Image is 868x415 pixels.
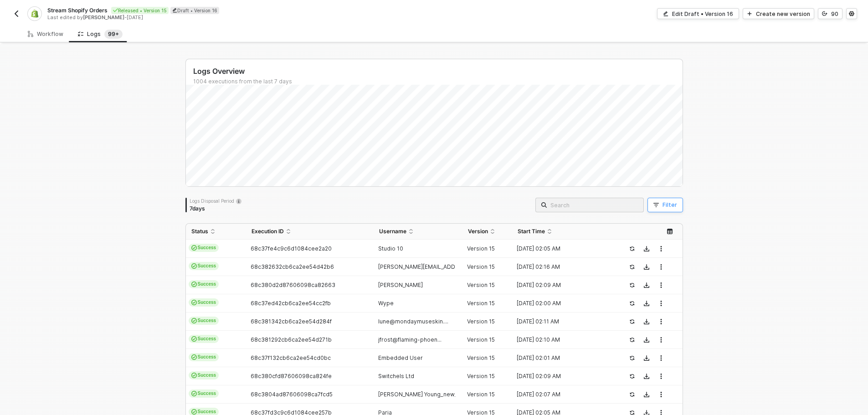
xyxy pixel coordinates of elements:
input: Search [550,200,638,210]
span: Success [189,244,219,252]
th: Execution ID [246,224,374,240]
span: [PERSON_NAME] [83,14,124,20]
span: Version 15 [467,336,495,343]
span: Version 15 [467,373,495,379]
span: icon-success-page [629,282,635,288]
span: icon-cards [191,318,197,323]
span: Success [189,262,219,270]
span: Success [189,280,219,288]
div: Released • Version 15 [111,7,169,14]
span: jfrost@flaming-phoen... [378,336,442,343]
span: icon-versioning [822,11,827,16]
span: icon-success-page [629,246,635,251]
span: icon-edit [663,11,668,16]
span: Version 15 [467,391,495,398]
span: Success [189,335,219,343]
span: icon-cards [191,391,197,396]
th: Version [462,224,512,240]
div: 90 [831,10,838,18]
span: icon-success-page [629,355,635,361]
span: [PERSON_NAME] [378,282,423,288]
span: 68c381292cb6ca2ee54d271b [251,336,332,343]
div: Filter [663,201,677,209]
span: Status [191,228,208,235]
span: 68c380cfd87606098ca824fe [251,373,332,379]
span: icon-cards [191,336,197,342]
span: Success [189,298,219,307]
span: Username [379,228,406,235]
div: Create new version [756,10,810,18]
button: 90 [818,8,842,19]
div: [DATE] 02:16 AM [512,263,611,271]
div: Logs Overview [193,67,683,76]
span: icon-settings [849,11,854,16]
button: Create new version [743,8,814,19]
span: icon-cards [191,282,197,287]
div: [DATE] 02:11 AM [512,318,611,325]
span: icon-success-page [629,337,635,343]
span: Execution ID [252,228,284,235]
span: 68c37fe4c9c6d1084cee2a20 [251,245,332,252]
span: 68c37ed42cb6ca2ee54cc2fb [251,300,331,307]
span: Version 15 [467,318,495,325]
span: [PERSON_NAME][EMAIL_ADDRESS][DOMAIN_NAME] [378,263,516,270]
span: icon-download [644,337,649,343]
span: Wype [378,300,394,307]
span: icon-cards [191,245,197,251]
span: icon-download [644,246,649,251]
span: icon-download [644,392,649,397]
th: Start Time [512,224,619,240]
span: icon-success-page [629,264,635,270]
span: icon-download [644,301,649,306]
span: icon-cards [191,263,197,269]
th: Status [186,224,246,240]
span: icon-success-page [629,301,635,306]
span: icon-success-page [629,319,635,324]
span: Version 15 [467,282,495,288]
span: 68c3804ad87606098ca7fcd5 [251,391,333,398]
span: Version 15 [467,245,495,252]
div: [DATE] 02:10 AM [512,336,611,343]
div: [DATE] 02:07 AM [512,391,611,398]
div: Workflow [28,31,63,38]
img: integration-icon [31,10,38,18]
div: [DATE] 02:01 AM [512,354,611,362]
span: icon-download [644,282,649,288]
span: icon-cards [191,373,197,378]
span: Version [468,228,488,235]
span: Success [189,353,219,361]
span: icon-download [644,355,649,361]
div: Last edited by - [DATE] [47,14,433,21]
span: 68c380d2d87606098ca82663 [251,282,335,288]
span: 68c37f132cb6ca2ee54cd0bc [251,354,331,361]
div: Draft • Version 16 [170,7,219,14]
span: icon-table [667,229,673,234]
span: icon-edit [172,8,177,13]
img: back [13,10,20,17]
span: Version 15 [467,300,495,307]
div: 7 days [190,205,241,212]
div: Logs [78,30,123,39]
div: 1004 executions from the last 7 days [193,78,683,85]
span: icon-download [644,319,649,324]
span: Start Time [518,228,545,235]
div: [DATE] 02:09 AM [512,282,611,289]
span: icon-cards [191,300,197,305]
button: Filter [647,198,683,212]
div: Logs Disposal Period [190,198,241,204]
span: 68c382632cb6ca2ee54d42b6 [251,263,334,270]
div: [DATE] 02:00 AM [512,300,611,307]
th: Username [374,224,462,240]
span: Success [189,389,219,398]
span: icon-download [644,264,649,270]
span: Studio 10 [378,245,403,252]
div: [DATE] 02:05 AM [512,245,611,252]
span: Embedded User [378,354,423,361]
div: Edit Draft • Version 16 [672,10,733,18]
span: icon-cards [191,354,197,360]
span: 68c381342cb6ca2ee54d284f [251,318,332,325]
span: Switchels Ltd [378,373,414,379]
span: icon-play [747,11,752,16]
sup: 1004 [104,30,123,39]
span: Version 15 [467,354,495,361]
